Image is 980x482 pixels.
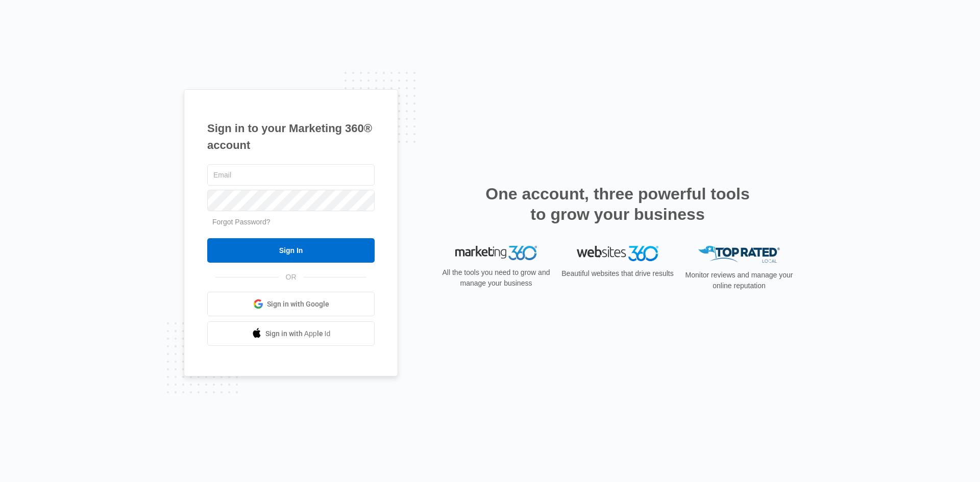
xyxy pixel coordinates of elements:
[212,218,271,226] a: Forgot Password?
[698,246,780,263] img: Top Rated Local
[279,272,304,283] span: OR
[560,268,675,279] p: Beautiful websites that drive results
[207,238,375,263] input: Sign In
[577,246,658,261] img: Websites 360
[207,120,375,154] h1: Sign in to your Marketing 360® account
[439,267,553,289] p: All the tools you need to grow and manage your business
[682,270,796,291] p: Monitor reviews and manage your online reputation
[207,292,375,316] a: Sign in with Google
[207,321,375,346] a: Sign in with Apple Id
[207,164,375,186] input: Email
[455,246,537,260] img: Marketing 360
[267,299,329,310] span: Sign in with Google
[265,328,331,339] span: Sign in with Apple Id
[482,184,753,224] h2: One account, three powerful tools to grow your business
